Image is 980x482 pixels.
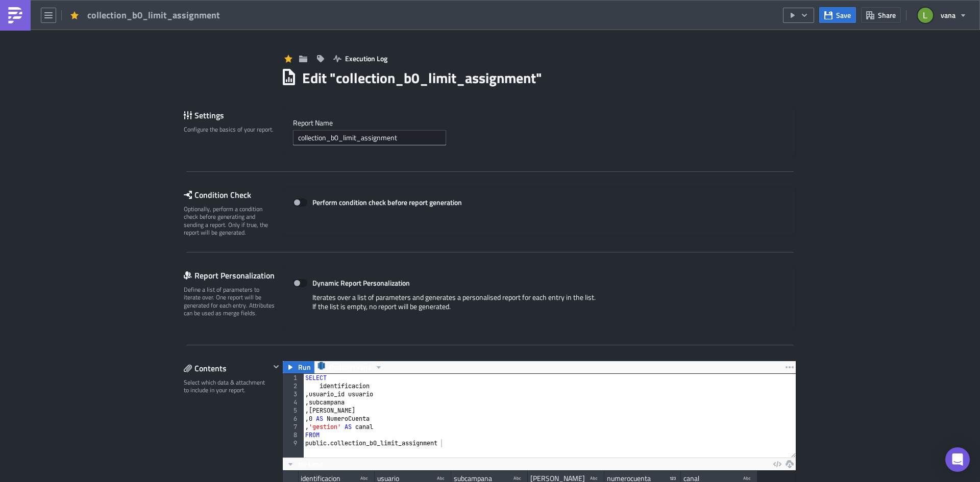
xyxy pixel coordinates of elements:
span: vana [941,10,955,20]
div: 3 [283,390,304,398]
button: No Limit [283,458,327,470]
button: Run [283,361,314,373]
span: RedshiftVana [329,361,371,373]
div: 8 [283,431,304,439]
div: Iterates over a list of parameters and generates a personalised report for each entry in the list... [293,293,786,319]
span: Execution Log [345,53,387,64]
span: Share [878,10,896,20]
strong: Perform condition check before report generation [312,197,462,208]
span: Save [836,10,851,20]
span: collection_b0_limit_assignment [87,9,221,21]
div: Configure the basics of your report. [184,125,276,133]
div: Report Personalization [184,268,282,283]
div: 9 [283,439,304,447]
body: Rich Text Area. Press ALT-0 for help. [4,4,487,12]
div: 4 [283,398,304,407]
div: Select which data & attachment to include in your report. [184,378,270,394]
div: Optionally, perform a condition check before generating and sending a report. Only if true, the r... [184,205,276,237]
span: No Limit [298,459,324,469]
span: Run [298,361,311,373]
div: Open Intercom Messenger [945,447,970,472]
strong: Dynamic Report Personalization [312,277,410,288]
button: Hide content [270,361,282,373]
button: Share [861,7,901,23]
div: Settings [184,108,282,123]
button: Execution Log [328,50,393,66]
div: 7 [283,423,304,431]
img: Avatar [917,7,934,24]
div: Define a list of parameters to iterate over. One report will be generated for each entry. Attribu... [184,286,276,317]
div: 1 [283,374,304,382]
p: Archivo de reasignacion de premora. [4,4,487,12]
div: 2 [283,382,304,390]
button: RedshiftVana [314,361,386,373]
div: 5 [283,407,304,415]
button: Save [819,7,856,23]
div: Condition Check [184,187,282,202]
button: vana [912,4,972,27]
img: PushMetrics [7,7,23,23]
div: Contents [184,361,270,376]
div: 6 [283,415,304,423]
h1: Edit " collection_b0_limit_assignment " [302,69,542,87]
label: Report Nam﻿e [293,118,786,128]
